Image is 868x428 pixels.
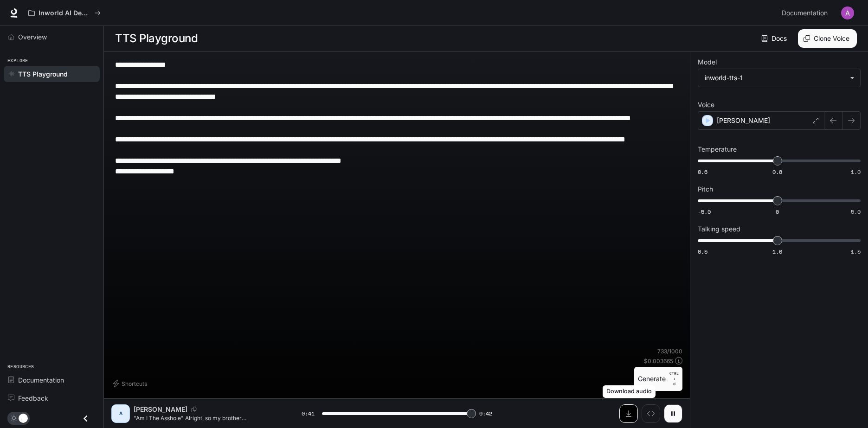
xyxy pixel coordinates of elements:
[657,347,682,355] p: 733 / 1000
[841,6,854,19] img: User avatar
[776,208,779,216] span: 0
[4,29,100,45] a: Overview
[698,186,713,192] p: Pitch
[134,414,279,422] p: "Am I The Asshole" Alright, so my brother “[PERSON_NAME]” is getting married next month to this a...
[39,9,90,17] p: Inworld AI Demos
[18,393,48,403] span: Feedback
[717,116,770,125] p: [PERSON_NAME]
[644,357,673,365] p: $ 0.003665
[669,371,679,382] p: CTRL +
[113,406,128,421] div: A
[479,409,492,418] span: 0:42
[698,208,711,216] span: -5.0
[134,405,187,414] p: [PERSON_NAME]
[698,146,737,153] p: Temperature
[772,168,782,176] span: 0.8
[634,367,682,391] button: GenerateCTRL +⏎
[19,413,28,423] span: Dark mode toggle
[698,59,717,65] p: Model
[111,376,151,391] button: Shortcuts
[698,226,740,232] p: Talking speed
[75,409,96,428] button: Close drawer
[698,168,707,176] span: 0.6
[4,372,100,388] a: Documentation
[18,375,64,385] span: Documentation
[698,69,860,87] div: inworld-tts-1
[302,409,315,418] span: 0:41
[698,248,707,256] span: 0.5
[772,248,782,256] span: 1.0
[778,4,835,22] a: Documentation
[759,29,791,48] a: Docs
[851,168,861,176] span: 1.0
[603,385,656,398] div: Download audio
[698,102,714,108] p: Voice
[642,404,660,423] button: Inspect
[4,390,100,406] a: Feedback
[851,248,861,256] span: 1.5
[619,404,638,423] button: Download audio
[705,73,845,83] div: inworld-tts-1
[4,66,100,82] a: TTS Playground
[18,32,47,42] span: Overview
[669,371,679,387] p: ⏎
[782,7,828,19] span: Documentation
[115,29,198,48] h1: TTS Playground
[838,4,857,22] button: User avatar
[798,29,857,48] button: Clone Voice
[187,407,200,412] button: Copy Voice ID
[24,4,105,22] button: All workspaces
[18,69,68,79] span: TTS Playground
[851,208,861,216] span: 5.0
